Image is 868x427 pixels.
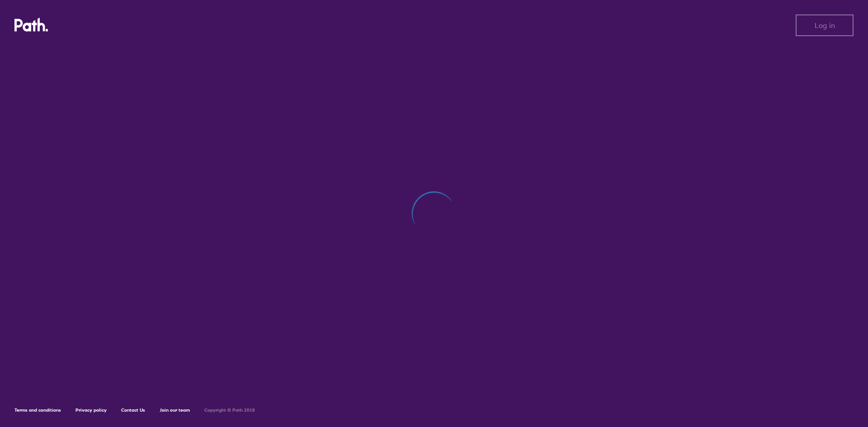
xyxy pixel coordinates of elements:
a: Contact Us [121,407,145,413]
button: Log in [796,14,854,36]
a: Join our team [160,407,190,413]
span: Log in [815,21,835,29]
h6: Copyright © Path 2018 [204,408,255,413]
a: Terms and conditions [14,407,61,413]
a: Privacy policy [75,407,107,413]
